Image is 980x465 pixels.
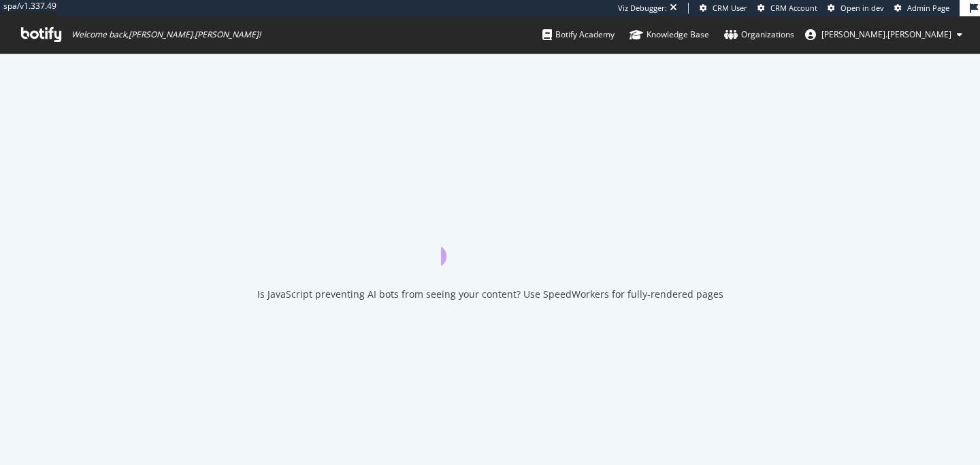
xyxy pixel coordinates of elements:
span: Admin Page [907,3,949,13]
a: Organizations [724,16,794,53]
div: Viz Debugger: [618,3,667,14]
div: Botify Academy [542,28,615,41]
span: CRM User [713,3,747,13]
span: Open in dev [840,3,884,13]
a: Knowledge Base [630,16,709,53]
span: CRM Account [770,3,817,13]
a: Admin Page [894,3,949,14]
a: Open in dev [828,3,884,14]
span: joe.mcdonald [821,29,951,40]
a: CRM User [700,3,747,14]
div: Knowledge Base [630,28,709,41]
a: CRM Account [757,3,817,14]
a: Botify Academy [542,16,615,53]
div: animation [441,217,539,266]
div: Is JavaScript preventing AI bots from seeing your content? Use SpeedWorkers for fully-rendered pages [257,288,723,301]
span: Welcome back, [PERSON_NAME].[PERSON_NAME] ! [71,29,261,40]
div: Organizations [724,28,794,41]
button: [PERSON_NAME].[PERSON_NAME] [794,24,973,46]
